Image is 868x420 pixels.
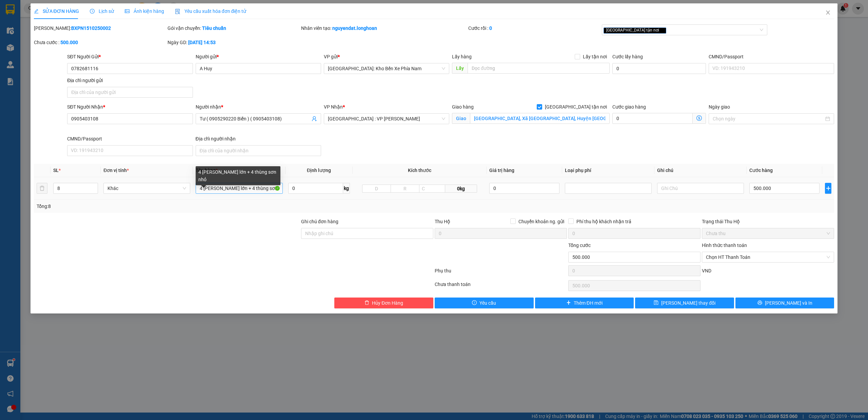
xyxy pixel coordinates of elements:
span: save [654,300,658,306]
input: Cước lấy hàng [612,63,706,74]
div: Nhân viên tạo: [301,24,467,32]
span: Lấy [452,63,468,74]
strong: PHIẾU DÁN LÊN HÀNG [26,3,116,12]
input: Ghi chú đơn hàng [301,228,433,239]
span: Khác [107,183,186,193]
div: Người nhận [196,103,321,111]
b: [DATE] 14:53 [188,40,216,45]
strong: MST: [95,32,107,38]
span: picture [125,9,130,14]
span: plus [566,300,571,306]
button: deleteHủy Đơn Hàng [334,298,433,308]
input: Cước giao hàng [612,113,693,124]
span: VP Nhận [324,104,343,110]
button: Close [818,3,837,22]
label: Ngày giao [709,104,730,110]
div: VP gửi [324,53,449,60]
input: Giao tận nơi [470,113,610,124]
div: CMND/Passport [67,135,193,142]
div: Trạng thái Thu Hộ [702,218,834,225]
button: save[PERSON_NAME] thay đổi [635,298,734,308]
b: BXPN1510250002 [71,25,111,31]
span: delete [364,300,369,306]
span: Định lượng [307,168,331,173]
label: Cước giao hàng [612,104,646,110]
input: R [391,185,419,193]
div: Chưa cước : [34,39,166,46]
b: 500.000 [60,40,78,45]
input: Ghi Chú [657,183,744,194]
span: SỬA ĐƠN HÀNG [34,8,79,14]
span: close [825,10,831,15]
span: Ảnh kiện hàng [125,8,164,14]
span: Giá trị hàng [489,168,514,173]
span: exclamation-circle [472,300,477,306]
span: user-add [312,116,317,121]
div: [PERSON_NAME]: [34,24,166,32]
input: C [419,185,445,193]
span: Chuyển khoản ng. gửi [516,218,567,225]
div: Gói vận chuyển: [167,24,300,32]
span: [GEOGRAPHIC_DATA] tận nơi [604,27,666,34]
div: Phụ thu [434,267,568,279]
span: Lấy tận nơi [580,53,610,60]
div: SĐT Người Gửi [67,53,193,60]
div: CMND/Passport [709,53,834,60]
b: nguyendat.longhoan [332,25,377,31]
div: 4 [PERSON_NAME] lớn + 4 thùng sơn nhỏ [196,166,280,185]
label: Cước lấy hàng [612,54,643,59]
span: Lịch sử [90,8,114,14]
span: [GEOGRAPHIC_DATA] tận nơi [542,103,610,111]
div: Địa chỉ người nhận [196,135,321,142]
b: 0 [489,25,492,31]
span: Lấy hàng [452,54,472,59]
b: Tiêu chuẩn [202,25,226,31]
span: dollar-circle [696,115,702,121]
span: Chưa thu [706,228,830,238]
input: Ngày giao [713,115,824,122]
button: printer[PERSON_NAME] và In [735,298,834,308]
button: delete [37,183,47,194]
span: edit [34,9,39,14]
div: Chưa thanh toán [434,281,568,292]
span: [PHONE_NUMBER] [3,29,52,41]
input: D [362,185,391,193]
span: Giao hàng [452,104,474,110]
strong: CSKH: [19,29,36,35]
div: Địa chỉ người gửi [67,77,193,84]
img: icon [175,9,180,14]
span: [PERSON_NAME] và In [765,299,812,307]
label: Hình thức thanh toán [702,243,747,248]
span: Đơn vị tính [103,168,129,173]
div: Tổng: 8 [37,203,335,210]
input: Dọc đường [468,63,610,74]
div: Cước rồi : [468,24,600,32]
input: Địa chỉ của người gửi [67,87,193,98]
span: clock-circle [90,9,95,14]
div: Người gửi [196,53,321,60]
span: SL [53,168,59,173]
span: Nha Trang: Kho Bến Xe Phía Nam [328,63,445,74]
th: Loại phụ phí [562,164,654,177]
input: Địa chỉ của người nhận [196,145,321,156]
span: Hủy Đơn Hàng [372,299,403,307]
span: VND [702,268,711,273]
button: plusThêm ĐH mới [535,298,634,308]
span: [DATE] [98,14,118,21]
span: CÔNG TY TNHH CHUYỂN PHÁT NHANH BẢO AN [53,23,94,47]
span: Giao [452,113,470,124]
span: 0109597835 [95,32,138,38]
span: Chọn HT Thanh Toán [706,252,830,262]
span: close [660,28,664,32]
span: Thêm ĐH mới [574,299,603,307]
th: Ghi chú [654,164,747,177]
div: Ngày GD: [167,39,300,46]
span: Thu Hộ [435,219,450,224]
span: Ngày in phiếu: 15:17 ngày [24,14,118,21]
span: Cước hàng [749,168,773,173]
span: Phí thu hộ khách nhận trả [574,218,634,225]
span: printer [757,300,762,306]
span: Yêu cầu [479,299,496,307]
span: Yêu cầu xuất hóa đơn điện tử [175,8,246,14]
span: Đà Nẵng : VP Thanh Khê [328,114,445,124]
